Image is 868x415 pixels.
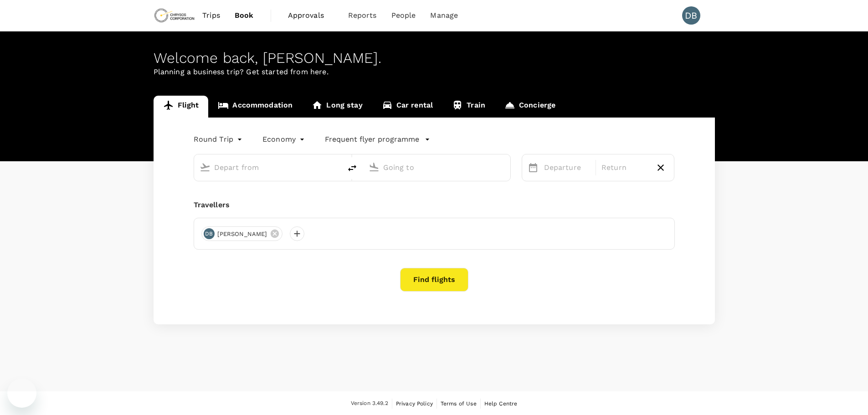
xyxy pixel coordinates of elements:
span: [PERSON_NAME] [212,230,273,239]
img: Chrysos Corporation [154,5,195,26]
p: Return [601,162,647,173]
div: DB [204,228,215,239]
span: People [391,10,416,21]
a: Concierge [495,96,565,118]
a: Car rental [372,96,443,118]
a: Flight [154,96,209,118]
span: Help Centre [484,400,518,407]
div: DB [682,6,700,25]
div: Travellers [194,200,675,210]
span: Approvals [288,10,334,21]
button: delete [341,157,363,179]
a: Train [442,96,495,118]
button: Open [504,166,506,168]
div: Economy [262,132,307,147]
p: Planning a business trip? Get started from here. [154,67,715,77]
div: Welcome back , [PERSON_NAME] . [154,50,715,67]
button: Frequent flyer programme [325,134,430,145]
p: Departure [544,162,590,173]
button: Open [335,166,337,168]
button: Find flights [400,268,468,292]
div: DB[PERSON_NAME] [201,226,283,241]
span: Version 3.49.2 [351,399,388,408]
span: Book [235,10,254,21]
input: Depart from [214,160,322,174]
span: Privacy Policy [396,400,433,407]
p: Frequent flyer programme [325,134,419,145]
iframe: Button to launch messaging window [7,379,36,408]
a: Help Centre [484,399,518,409]
span: Terms of Use [441,400,477,407]
a: Privacy Policy [396,399,433,409]
a: Accommodation [208,96,302,118]
a: Terms of Use [441,399,477,409]
span: Reports [348,10,377,21]
div: Round Trip [194,132,245,147]
a: Long stay [302,96,372,118]
input: Going to [383,160,491,174]
span: Manage [430,10,458,21]
span: Trips [202,10,220,21]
